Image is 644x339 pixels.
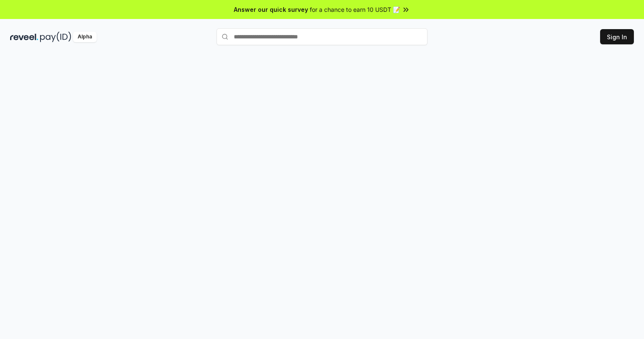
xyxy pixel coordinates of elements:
span: Answer our quick survey [234,5,308,14]
button: Sign In [600,29,634,44]
div: Alpha [73,32,97,42]
img: reveel_dark [10,32,38,42]
span: for a chance to earn 10 USDT 📝 [310,5,400,14]
img: pay_id [40,32,71,42]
